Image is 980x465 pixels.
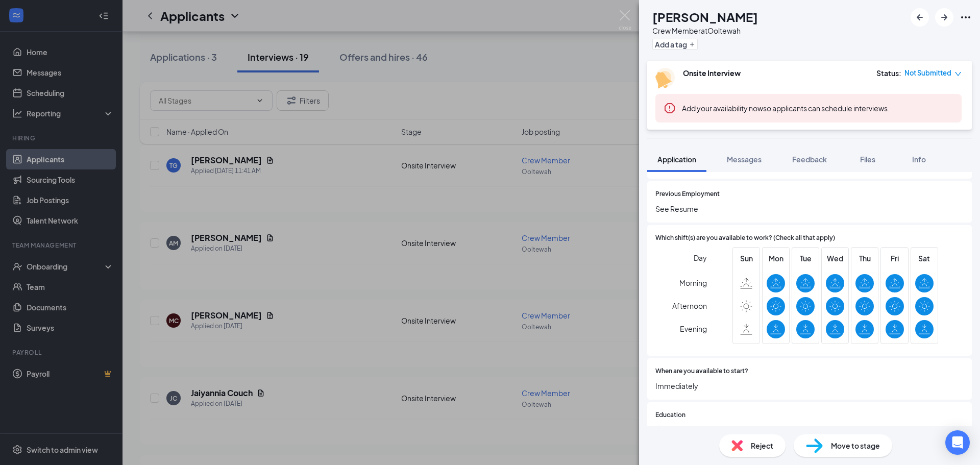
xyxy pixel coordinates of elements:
[737,253,755,264] span: Sun
[657,155,696,164] span: Application
[680,320,707,338] span: Evening
[911,8,929,27] button: ArrowLeftNew
[945,430,970,455] div: Open Intercom Messenger
[938,11,950,23] svg: ArrowRight
[915,253,934,264] span: Sat
[826,253,844,264] span: Wed
[751,440,773,451] span: Reject
[679,274,707,292] span: Morning
[767,253,785,264] span: Mon
[831,440,880,451] span: Move to stage
[672,297,707,315] span: Afternoon
[655,189,720,199] span: Previous Employment
[876,68,901,78] div: Status :
[652,26,758,36] div: Crew Member at Ooltewah
[855,253,874,264] span: Thu
[886,253,904,264] span: Fri
[682,104,890,113] span: so applicants can schedule interviews.
[652,39,698,50] button: PlusAdd a tag
[727,155,762,164] span: Messages
[655,366,748,376] span: When are you available to start?
[655,380,964,391] span: Immediately
[655,203,964,214] span: See Resume
[682,103,763,113] button: Add your availability now
[664,102,676,114] svg: Error
[667,424,706,435] span: High School
[655,233,835,243] span: Which shift(s) are you available to work? (Check all that apply)
[655,410,685,420] span: Education
[796,253,815,264] span: Tue
[904,68,951,78] span: Not Submitted
[683,68,741,78] b: Onsite Interview
[912,155,926,164] span: Info
[689,41,695,47] svg: Plus
[694,252,707,263] span: Day
[792,155,827,164] span: Feedback
[914,11,926,23] svg: ArrowLeftNew
[960,11,972,23] svg: Ellipses
[935,8,953,27] button: ArrowRight
[652,8,758,26] h1: [PERSON_NAME]
[860,155,875,164] span: Files
[954,70,962,78] span: down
